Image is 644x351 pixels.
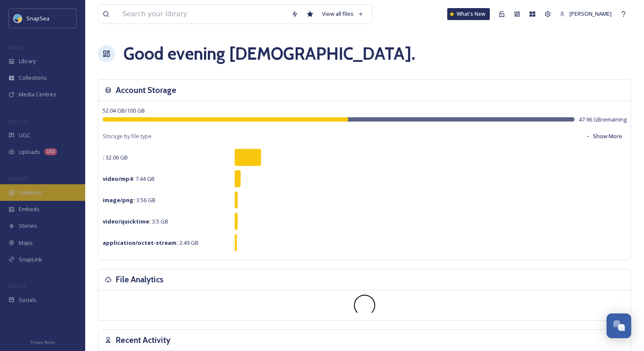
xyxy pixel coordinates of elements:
span: Stories [19,222,37,230]
a: View all files [318,6,368,22]
strong: video/mp4 : [103,175,134,183]
span: 52.04 GB / 100 GB [103,107,145,114]
span: COLLECT [9,118,27,125]
strong: application/octet-stream : [103,239,178,247]
span: Uploads [19,148,40,156]
span: Storage by file type [103,132,152,140]
h1: Good evening [DEMOGRAPHIC_DATA] . [124,41,415,67]
span: Media Centres [19,90,56,99]
h3: Account Storage [116,84,176,96]
span: 32.06 GB [103,154,128,161]
span: 2.49 GB [103,239,198,247]
span: WIDGETS [9,175,28,182]
button: Open Chat [607,313,631,338]
a: [PERSON_NAME] [555,6,616,22]
span: SnapSea [26,15,49,22]
img: snapsea-logo.png [14,14,22,23]
div: 152 [44,148,57,155]
a: Privacy Policy [30,336,55,347]
span: Embeds [19,205,40,213]
a: What's New [447,8,490,20]
span: Galleries [19,189,42,197]
span: Socials [19,296,37,304]
strong: image/png : [103,196,135,204]
span: [PERSON_NAME] [569,10,612,17]
h3: Recent Activity [116,334,170,346]
span: Library [19,57,36,65]
strong: : [103,154,104,161]
span: Privacy Policy [30,339,55,345]
input: Search your library [118,5,287,23]
span: MEDIA [9,44,23,50]
strong: video/quicktime : [103,218,151,225]
span: 7.44 GB [103,175,155,183]
span: 3.56 GB [103,196,155,204]
h3: File Analytics [116,273,164,286]
span: SOCIALS [9,283,26,289]
span: Maps [19,239,33,247]
span: SnapLink [19,255,42,264]
span: UGC [19,131,30,139]
button: Show More [581,128,627,145]
span: 3.5 GB [103,218,168,225]
span: 47.96 GB remaining [579,116,627,124]
span: Collections [19,74,47,82]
